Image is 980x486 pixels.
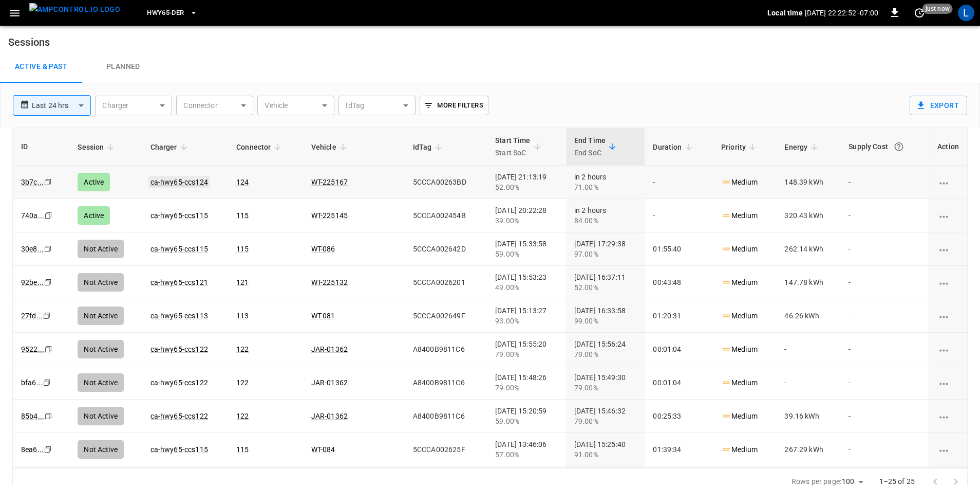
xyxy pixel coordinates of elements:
div: [DATE] 16:33:58 [574,305,637,326]
div: 49.00% [495,282,558,293]
a: 30e8... [21,245,44,253]
div: charging session options [937,277,959,287]
div: copy [42,377,52,388]
td: - [840,199,929,232]
div: in 2 hours [574,172,637,192]
a: ca-hwy65-ccs124 [148,176,210,188]
td: 148.39 kWh [776,166,840,199]
td: 46.26 kWh [776,299,840,333]
td: - [645,199,713,232]
td: - [776,333,840,366]
a: 85b4... [21,412,44,420]
td: 5CCCA002642D [405,232,487,266]
a: WT-225145 [311,211,348,220]
td: 01:20:31 [645,299,713,333]
p: Medium [721,277,758,288]
div: 91.00% [574,449,637,460]
div: Active [78,173,110,191]
td: 5CCCA002625F [405,433,487,466]
div: charging session options [937,311,959,321]
a: 122 [236,412,249,420]
p: Medium [721,377,758,388]
img: ampcontrol.io logo [29,3,120,16]
td: 39.16 kWh [776,400,840,433]
div: charging session options [937,210,959,221]
a: JAR-01362 [311,345,348,353]
td: - [840,366,929,400]
div: [DATE] 15:33:58 [495,239,558,259]
span: End TimeEnd SoC [574,134,619,159]
span: Connector [236,141,284,153]
div: 79.00% [574,416,637,426]
a: 115 [236,445,249,454]
span: Session [78,141,117,153]
div: profile-icon [958,5,974,21]
div: [DATE] 21:13:19 [495,172,558,192]
td: 5CCCA002649F [405,299,487,333]
a: 121 [236,278,249,286]
td: - [776,366,840,400]
div: [DATE] 15:56:24 [574,339,637,359]
a: bfa6... [21,379,43,387]
div: 59.00% [495,249,558,259]
td: 00:01:04 [645,366,713,400]
p: Medium [721,177,758,188]
div: charging session options [937,344,959,354]
a: WT-225132 [311,278,348,286]
div: 97.00% [574,249,637,259]
div: Start Time [495,134,531,159]
div: [DATE] 15:46:32 [574,406,637,426]
td: 262.14 kWh [776,232,840,266]
span: Priority [721,141,759,153]
td: A8400B9811C6 [405,366,487,400]
td: - [645,166,713,199]
div: sessions table [12,128,968,468]
div: End Time [574,134,606,159]
div: charging session options [937,377,959,388]
div: copy [42,310,52,321]
a: Planned [82,50,164,83]
div: Active [78,206,110,225]
a: 740a... [21,211,44,220]
a: JAR-01362 [311,412,348,420]
p: [DATE] 22:22:52 -07:00 [805,8,878,18]
td: - [840,400,929,433]
a: 122 [236,345,249,353]
div: copy [43,277,53,288]
a: 92be... [21,278,44,286]
p: Medium [721,244,758,255]
td: 01:39:34 [645,433,713,466]
div: Not Active [78,307,124,325]
td: 01:55:40 [645,232,713,266]
a: WT-084 [311,445,335,454]
td: 320.43 kWh [776,199,840,232]
div: Not Active [78,240,124,258]
td: A8400B9811C6 [405,400,487,433]
a: 124 [236,178,249,186]
div: Last 24 hrs [32,96,91,115]
p: Medium [721,344,758,355]
a: ca-hwy65-ccs121 [150,278,208,286]
p: Medium [721,311,758,321]
td: 00:43:48 [645,266,713,299]
span: Charger [150,141,191,153]
td: 00:01:04 [645,333,713,366]
div: charging session options [937,444,959,455]
div: [DATE] 17:29:38 [574,239,637,259]
div: [DATE] 15:13:27 [495,305,558,326]
a: ca-hwy65-ccs115 [150,445,208,454]
div: copy [44,210,54,221]
td: 267.29 kWh [776,433,840,466]
div: Not Active [78,340,124,358]
div: 52.00% [574,282,637,293]
div: [DATE] 15:20:59 [495,406,558,426]
div: [DATE] 15:25:40 [574,439,637,460]
div: 79.00% [495,349,558,359]
span: Energy [784,141,821,153]
td: - [840,166,929,199]
button: set refresh interval [911,5,928,21]
div: copy [43,444,53,455]
th: Action [929,128,967,166]
td: 00:25:33 [645,400,713,433]
p: Medium [721,210,758,221]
